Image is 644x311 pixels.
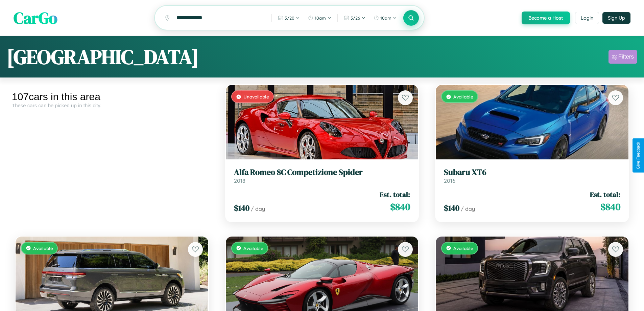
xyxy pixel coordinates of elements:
[243,94,269,99] span: Unavailable
[453,94,473,99] span: Available
[251,205,265,212] span: / day
[370,13,400,23] button: 10am
[522,12,570,24] button: Become a Host
[285,15,294,21] span: 5 / 20
[461,205,475,212] span: / day
[12,103,212,108] div: These cars can be picked up in this city.
[275,13,303,23] button: 5/20
[453,245,473,251] span: Available
[234,177,245,184] span: 2018
[575,12,599,24] button: Login
[243,245,263,251] span: Available
[636,142,641,169] div: Give Feedback
[305,13,335,23] button: 10am
[340,13,369,23] button: 5/26
[602,12,630,24] button: Sign Up
[351,15,360,21] span: 5 / 26
[590,190,620,199] span: Est. total:
[444,177,455,184] span: 2016
[609,50,637,64] button: Filters
[390,200,410,214] span: $ 840
[600,200,620,214] span: $ 840
[14,7,57,29] span: CarGo
[618,53,634,60] div: Filters
[380,15,391,21] span: 10am
[444,168,620,184] a: Subaru XT62016
[444,168,620,177] h3: Subaru XT6
[234,168,410,184] a: Alfa Romeo 8C Competizione Spider2018
[7,43,199,71] h1: [GEOGRAPHIC_DATA]
[444,202,459,214] span: $ 140
[12,91,212,103] div: 107 cars in this area
[234,168,410,177] h3: Alfa Romeo 8C Competizione Spider
[315,15,326,21] span: 10am
[33,245,53,251] span: Available
[380,190,410,199] span: Est. total:
[234,202,249,214] span: $ 140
